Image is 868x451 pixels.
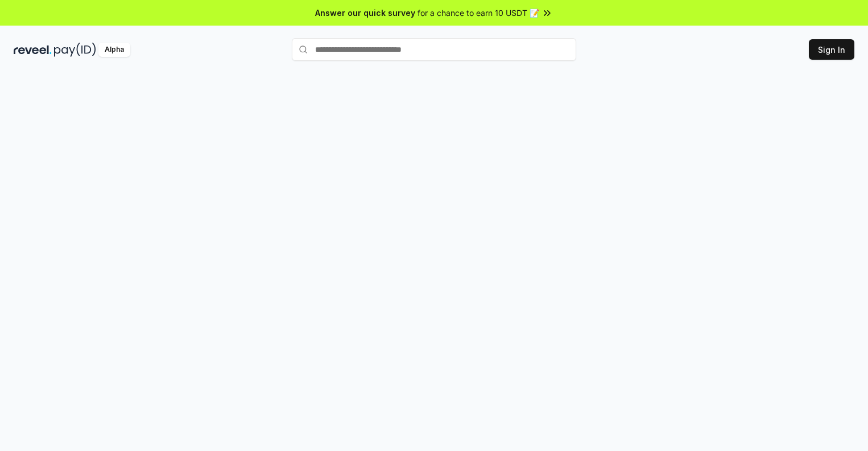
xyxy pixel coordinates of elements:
[315,7,415,19] span: Answer our quick survey
[418,7,539,19] span: for a chance to earn 10 USDT 📝
[98,43,130,57] div: Alpha
[809,39,854,60] button: Sign In
[14,43,52,57] img: reveel_dark
[54,43,96,57] img: pay_id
